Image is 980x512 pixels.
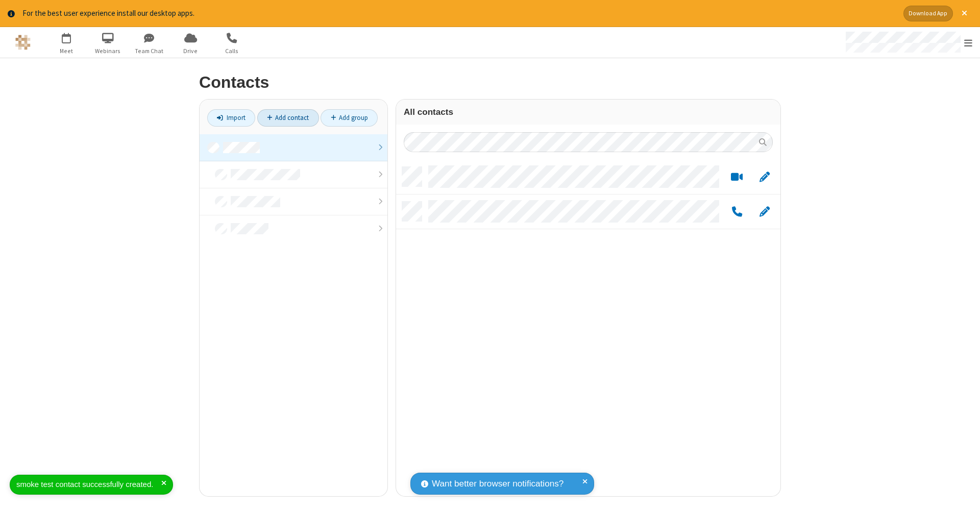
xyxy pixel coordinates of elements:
[754,170,774,183] button: Edit
[321,109,378,127] a: Add group
[4,27,42,58] button: Logo
[957,6,972,21] button: Close alert
[432,477,563,491] span: Want better browser notifications?
[16,479,161,491] div: smoke test contact successfully created.
[396,160,780,497] div: grid
[199,74,781,91] h2: Contacts
[903,6,953,21] button: Download App
[22,8,896,19] div: For the best user experience install our desktop apps.
[836,27,980,58] div: Open menu
[47,46,86,56] span: Meet
[213,46,251,56] span: Calls
[727,170,747,183] button: Start a video meeting
[130,46,168,56] span: Team Chat
[727,205,747,218] button: Call by phone
[404,107,773,117] h3: All contacts
[171,46,210,56] span: Drive
[257,109,319,127] a: Add contact
[15,35,31,50] img: QA Selenium DO NOT DELETE OR CHANGE
[754,205,774,218] button: Edit
[89,46,127,56] span: Webinars
[207,109,255,127] a: Import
